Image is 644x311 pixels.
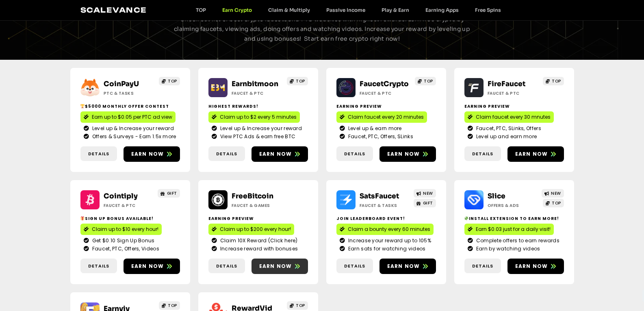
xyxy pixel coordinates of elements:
span: Level up & earn more [346,125,402,132]
a: TOP [415,77,436,85]
span: Earn now [259,263,292,270]
a: Earning Apps [417,7,467,13]
h2: Join Leaderboard event! [336,215,436,222]
a: Details [464,146,501,161]
span: Claim up to $200 every hour! [220,226,291,233]
a: Earn now [124,259,180,274]
span: TOP [168,78,177,84]
a: Slice [488,192,505,200]
span: Faucet, PTC, Offers, Videos [90,245,159,252]
a: Claim faucet every 20 minutes [336,111,427,123]
span: Details [88,263,109,270]
h2: ptc & Tasks [104,90,154,96]
a: FreeBitcoin [232,192,273,200]
span: NEW [423,190,433,196]
a: Earn now [507,259,564,274]
p: Check out list of best crypto faucets and PTC websites with highest rewards. Earn free crypto by ... [171,15,473,43]
span: Complete offers to earn rewards [474,237,559,244]
a: TOP [159,77,180,85]
span: Details [344,263,365,270]
span: Claim up to $10 every hour! [92,226,158,233]
span: Offers & Surveys - Earn 1.5x more [90,133,176,140]
span: TOP [424,78,433,84]
span: Earn now [387,263,420,270]
h2: Faucet & PTC [360,90,410,96]
a: Details [208,146,245,161]
span: Earn now [131,150,164,158]
span: Earn now [515,263,548,270]
a: Play & Earn [373,7,417,13]
span: Increase your reward up to 105% [346,237,431,244]
span: Get $0.10 Sign Up Bonus [90,237,155,244]
a: Earn now [252,146,308,162]
span: Details [472,263,493,270]
span: Details [88,150,109,157]
a: Earn now [124,146,180,162]
span: Increase reward with bonuses [218,245,298,252]
span: Claim faucet every 20 minutes [348,113,424,121]
span: GIFT [423,200,433,206]
h2: Install extension to earn more! [464,215,564,222]
a: Scalevance [80,6,147,14]
a: Claim a bounty every 60 minutes [336,224,434,235]
a: Details [80,146,117,161]
span: Claim a bounty every 60 minutes [348,226,430,233]
span: Details [344,150,365,157]
h2: Earning Preview [336,103,436,109]
h2: Highest Rewards! [208,103,308,109]
span: GIFT [167,190,177,196]
span: NEW [551,190,561,196]
span: Earn by watching videos [474,245,540,252]
a: Details [336,259,373,274]
a: Earnbitmoon [232,80,278,88]
span: View PTC Ads & earn free BTC [218,133,295,140]
h2: Sign up bonus available! [80,215,180,222]
a: FireFaucet [488,80,525,88]
a: Earn now [379,259,436,274]
a: NEW [414,189,436,198]
span: Claim up to $2 every 5 minutes [220,113,297,121]
h2: Earning Preview [464,103,564,109]
span: Earn $0.03 just for a daily visit! [476,226,551,233]
span: Details [216,150,237,157]
span: Earn now [515,150,548,158]
a: Details [208,259,245,274]
a: Claim faucet every 30 mnutes [464,111,554,123]
span: Earn up to $0.05 per PTC ad view [92,113,172,121]
a: TOP [287,301,308,310]
span: Level up and earn more [474,133,537,140]
h2: Faucet & PTC [104,202,154,209]
nav: Menu [188,7,509,13]
a: TOP [159,301,180,310]
span: Earn sats for watching videos [346,245,426,252]
a: Passive Income [318,7,373,13]
a: NEW [542,189,564,198]
span: TOP [168,302,177,309]
span: Earn now [259,150,292,158]
a: Details [464,259,501,274]
h2: Earning Preview [208,215,308,222]
span: Claim faucet every 30 mnutes [476,113,551,121]
img: 🧩 [464,216,468,220]
a: Claim up to $200 every hour! [208,224,294,235]
a: Cointiply [104,192,138,200]
a: Free Spins [467,7,509,13]
img: 🏆 [80,104,85,108]
h2: Faucet & PTC [488,90,538,96]
a: TOP [188,7,214,13]
h2: Faucet & Games [232,202,282,209]
a: TOP [543,77,564,85]
span: Details [472,150,493,157]
h2: Faucet & Tasks [360,202,410,209]
a: Claim up to $2 every 5 minutes [208,111,300,123]
a: TOP [543,199,564,207]
a: GIFT [158,189,180,198]
a: Earn Crypto [214,7,260,13]
a: Details [80,259,117,274]
a: Earn up to $0.05 per PTC ad view [80,111,176,123]
span: TOP [552,200,561,206]
span: Faucet, PTC, Offers, SLinks [346,133,413,140]
a: FaucetCrypto [360,80,409,88]
a: Earn now [507,146,564,162]
a: Claim up to $10 every hour! [80,224,162,235]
